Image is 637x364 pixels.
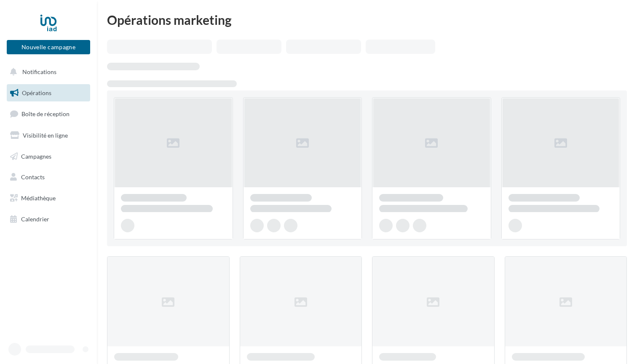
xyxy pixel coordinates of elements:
div: Opérations marketing [107,13,627,26]
a: Opérations [5,84,92,102]
span: Médiathèque [21,194,56,202]
a: Calendrier [5,210,92,228]
a: Campagnes [5,148,92,165]
span: Calendrier [21,215,49,223]
button: Nouvelle campagne [7,40,90,54]
span: Notifications [22,68,56,75]
span: Campagnes [21,152,51,159]
span: Boîte de réception [21,110,70,117]
span: Visibilité en ligne [23,132,68,139]
a: Boîte de réception [5,105,92,123]
a: Visibilité en ligne [5,127,92,144]
a: Contacts [5,168,92,186]
span: Opérations [22,89,51,96]
span: Contacts [21,173,45,181]
button: Notifications [5,63,88,81]
a: Médiathèque [5,189,92,207]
